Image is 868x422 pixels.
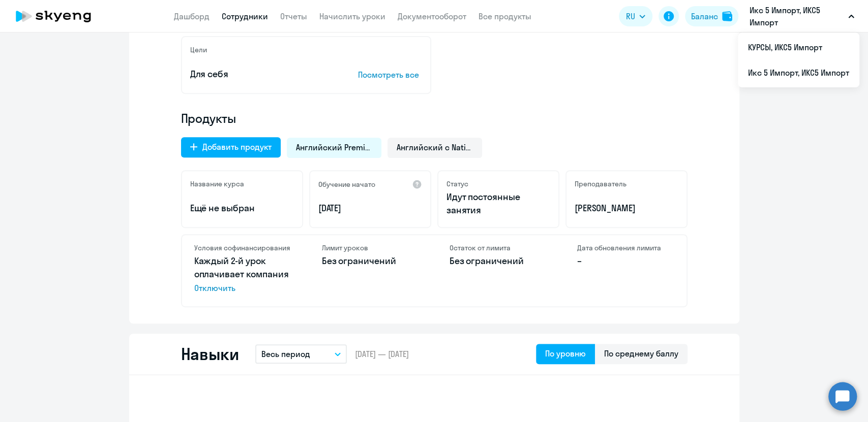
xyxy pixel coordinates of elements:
[194,282,291,294] span: Отключить
[450,254,547,268] p: Без ограничений
[181,137,281,157] button: Добавить продукт
[397,142,473,153] span: Английский с Native
[604,347,678,360] div: По среднему баллу
[222,11,268,21] a: Сотрудники
[685,6,738,26] button: Балансbalance
[626,10,635,22] span: RU
[190,68,326,81] p: Для себя
[190,202,294,215] p: Ещё не выбран
[202,141,272,153] div: Добавить продукт
[355,348,409,360] span: [DATE] — [DATE]
[318,180,375,189] h5: Обучение начато
[319,11,385,21] a: Начислить уроки
[181,110,687,126] h4: Продукты
[478,11,531,21] a: Все продукты
[450,243,547,252] h4: Остаток от лимита
[446,190,550,217] p: Идут постоянные занятия
[190,45,207,54] h5: Цели
[322,254,419,268] p: Без ограничений
[750,4,844,28] p: Икс 5 Импорт, ИКС5 Импорт
[280,11,307,21] a: Отчеты
[738,33,859,87] ul: RU
[318,202,422,215] p: [DATE]
[446,179,468,188] h5: Статус
[575,179,626,188] h5: Преподаватель
[398,11,466,21] a: Документооборот
[194,254,291,294] p: Каждый 2-й урок оплачивает компания
[296,142,372,153] span: Английский Premium
[545,347,586,360] div: По уровню
[619,6,652,26] button: RU
[577,254,674,268] p: –
[744,4,859,28] button: Икс 5 Импорт, ИКС5 Импорт
[322,243,419,252] h4: Лимит уроков
[575,202,678,215] p: [PERSON_NAME]
[255,344,347,364] button: Весь период
[691,10,718,22] div: Баланс
[358,69,422,81] p: Посмотреть все
[190,179,244,188] h5: Название курса
[577,243,674,252] h4: Дата обновления лимита
[261,348,310,360] p: Весь период
[194,243,291,252] h4: Условия софинансирования
[174,11,209,21] a: Дашборд
[722,11,732,21] img: balance
[181,344,239,364] h2: Навыки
